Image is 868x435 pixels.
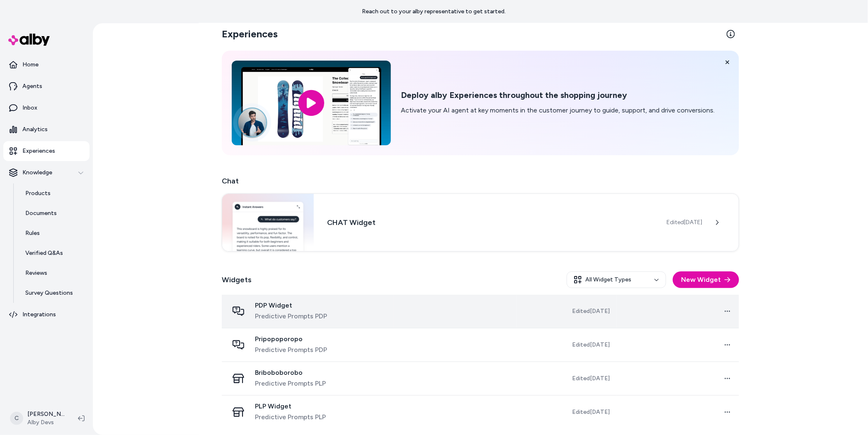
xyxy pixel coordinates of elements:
span: Predictive Prompts PLP [255,412,326,422]
a: Inbox [3,98,90,118]
span: Alby Devs [27,418,65,427]
span: Predictive Prompts PLP [255,379,326,389]
p: Inbox [22,104,37,112]
img: Chat widget [222,194,314,251]
h2: Deploy alby Experiences throughout the shopping journey [401,90,715,100]
button: New Widget [673,271,739,288]
p: Integrations [22,310,56,319]
span: Pripopoporopo [255,335,327,343]
span: PDP Widget [255,301,327,310]
button: All Widget Types [567,271,666,288]
p: Home [22,61,39,69]
span: Edited [DATE] [572,341,610,349]
p: Products [25,189,51,198]
p: Analytics [22,125,48,134]
h2: Widgets [222,274,252,286]
h2: Chat [222,175,739,187]
a: Documents [17,203,90,223]
a: Integrations [3,305,90,325]
button: Knowledge [3,163,90,183]
a: Survey Questions [17,283,90,303]
p: Agents [22,82,42,90]
span: Edited [DATE] [572,307,610,315]
a: Analytics [3,120,90,139]
span: Briboboborobo [255,369,326,377]
a: Agents [3,76,90,96]
img: alby Logo [8,34,50,46]
p: Rules [25,229,40,237]
a: Products [17,183,90,203]
p: Documents [25,209,57,217]
span: PLP Widget [255,402,326,411]
span: Edited [DATE] [572,408,610,416]
a: Reviews [17,263,90,283]
p: Reach out to your alby representative to get started. [362,7,506,16]
a: Rules [17,223,90,243]
p: Experiences [22,147,55,155]
a: Verified Q&As [17,243,90,263]
p: Reviews [25,269,47,277]
h3: CHAT Widget [327,217,653,228]
span: Predictive Prompts PDP [255,345,327,355]
p: Survey Questions [25,289,73,297]
p: Activate your AI agent at key moments in the customer journey to guide, support, and drive conver... [401,105,715,115]
p: Verified Q&As [25,249,63,257]
h2: Experiences [222,27,278,41]
span: Edited [DATE] [667,218,702,227]
p: Knowledge [22,169,52,177]
a: Home [3,55,90,75]
span: Edited [DATE] [572,374,610,383]
span: C [10,412,23,425]
p: [PERSON_NAME] [27,410,65,418]
a: Chat widgetCHAT WidgetEdited[DATE] [222,193,739,252]
span: Predictive Prompts PDP [255,311,327,321]
button: C[PERSON_NAME]Alby Devs [5,405,71,432]
a: Experiences [3,141,90,161]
